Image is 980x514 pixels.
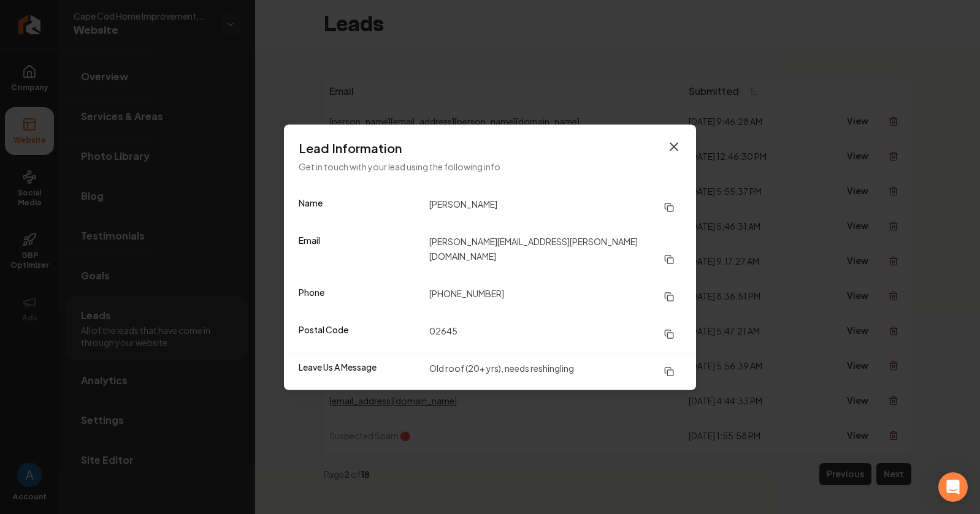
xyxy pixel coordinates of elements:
[299,159,681,173] p: Get in touch with your lead using the following info.
[299,196,419,218] dt: Name
[429,233,681,270] dd: [PERSON_NAME][EMAIL_ADDRESS][PERSON_NAME][DOMAIN_NAME]
[299,323,419,345] dt: Postal Code
[299,139,681,156] h3: Lead Information
[429,360,681,382] dd: Old roof (20+ yrs), needs reshingling
[429,323,681,345] dd: 02645
[429,285,681,308] dd: [PHONE_NUMBER]
[299,233,419,270] dt: Email
[299,285,419,308] dt: Phone
[429,196,681,218] dd: [PERSON_NAME]
[299,360,419,382] dt: Leave Us A Message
